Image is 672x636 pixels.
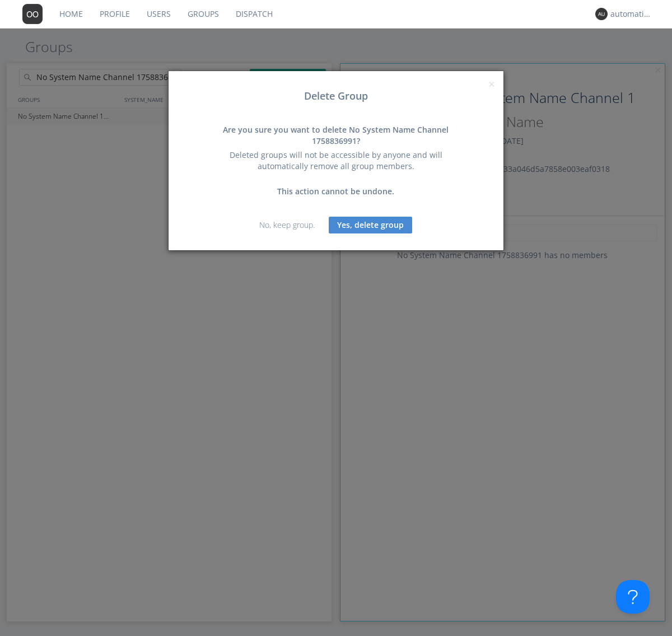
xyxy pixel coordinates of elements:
a: No, keep group. [259,219,315,230]
div: This action cannot be undone. [216,186,456,197]
div: automation+dispatcher0014 [610,8,652,20]
h3: Delete Group [177,91,495,102]
img: 373638.png [22,4,43,24]
div: Deleted groups will not be accessible by anyone and will automatically remove all group members. [216,149,456,172]
span: × [488,76,495,92]
div: Are you sure you want to delete No System Name Channel 1758836991? [216,124,456,147]
img: 373638.png [595,8,608,20]
button: Yes, delete group [329,217,412,233]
